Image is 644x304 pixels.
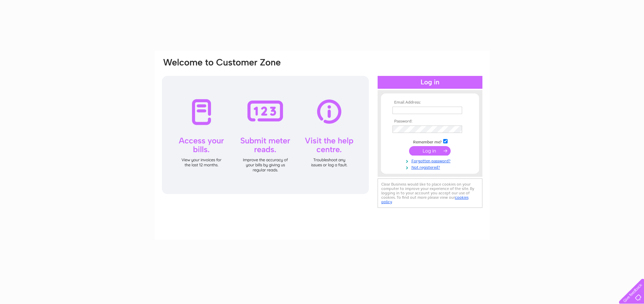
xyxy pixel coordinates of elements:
th: Password: [391,119,469,124]
a: Forgotten password? [392,157,469,164]
td: Remember me? [391,138,469,145]
div: Clear Business would like to place cookies on your computer to improve your experience of the sit... [378,178,482,208]
th: Email Address: [391,100,469,105]
a: cookies policy [381,195,469,204]
a: Not registered? [392,164,469,170]
input: Submit [409,146,451,156]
